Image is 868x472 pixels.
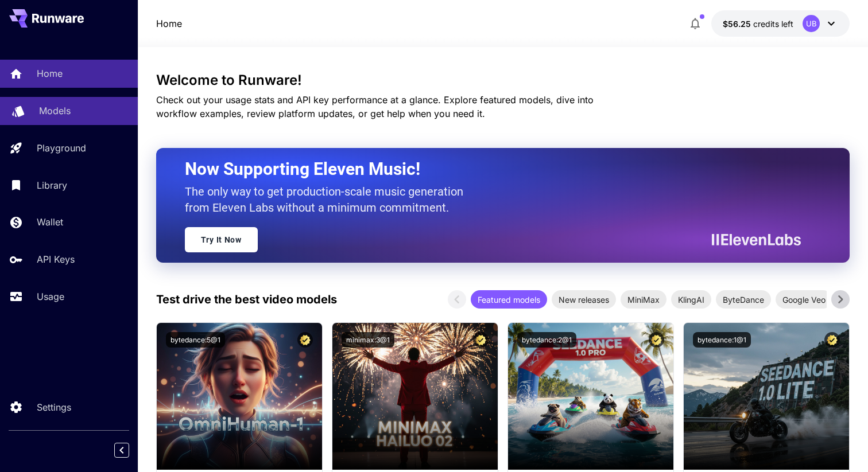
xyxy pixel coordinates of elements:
[37,400,71,414] p: Settings
[185,158,792,180] h2: Now Supporting Eleven Music!
[114,443,129,458] button: Collapse sidebar
[693,332,751,348] button: bytedance:1@1
[37,141,86,155] p: Playground
[517,332,576,348] button: bytedance:2@1
[716,290,771,309] div: ByteDance
[156,17,182,30] a: Home
[711,10,850,37] button: $56.2532UB
[157,323,322,470] img: alt
[297,332,313,348] button: Certified Model – Vetted for best performance and includes a commercial license.
[671,294,711,306] span: KlingAI
[684,323,849,470] img: alt
[621,294,666,306] span: MiniMax
[156,291,337,308] p: Test drive the best video models
[552,290,616,309] div: New releases
[156,94,594,119] span: Check out your usage stats and API key performance at a glance. Explore featured models, dive int...
[156,72,850,88] h3: Welcome to Runware!
[803,15,820,32] div: UB
[824,332,840,348] button: Certified Model – Vetted for best performance and includes a commercial license.
[716,294,771,306] span: ByteDance
[508,323,673,470] img: alt
[723,19,753,29] span: $56.25
[776,290,832,309] div: Google Veo
[621,290,666,309] div: MiniMax
[123,440,138,461] div: Collapse sidebar
[753,19,793,29] span: credits left
[37,67,63,80] p: Home
[37,252,75,266] p: API Keys
[185,184,472,216] p: The only way to get production-scale music generation from Eleven Labs without a minimum commitment.
[776,294,832,306] span: Google Veo
[37,290,64,303] p: Usage
[723,18,793,30] div: $56.2532
[649,332,664,348] button: Certified Model – Vetted for best performance and includes a commercial license.
[37,215,63,229] p: Wallet
[166,332,225,348] button: bytedance:5@1
[671,290,711,309] div: KlingAI
[332,323,498,470] img: alt
[471,290,547,309] div: Featured models
[156,17,182,30] nav: breadcrumb
[342,332,394,348] button: minimax:3@1
[39,104,71,118] p: Models
[552,294,616,306] span: New releases
[471,294,547,306] span: Featured models
[37,178,67,192] p: Library
[473,332,489,348] button: Certified Model – Vetted for best performance and includes a commercial license.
